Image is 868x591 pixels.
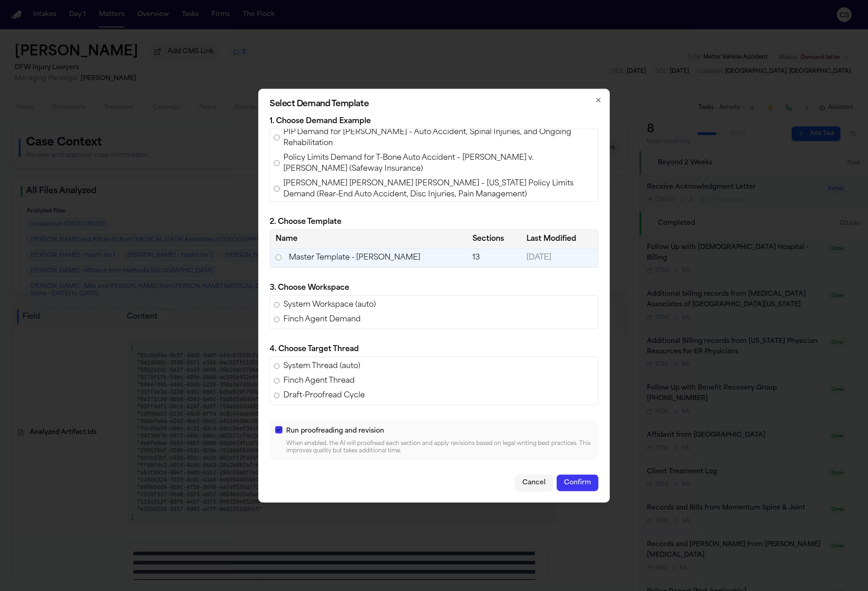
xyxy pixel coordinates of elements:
[270,216,598,227] p: 2. Choose Template
[467,229,521,248] th: Sections
[270,344,598,355] p: 4. Choose Target Thread
[283,375,355,386] span: Finch Agent Thread
[274,363,280,369] input: System Thread (auto)
[274,302,280,308] input: System Workspace (auto)
[270,282,598,293] p: 3. Choose Workspace
[274,378,280,384] input: Finch Agent Thread
[283,126,594,148] span: PIP Demand for [PERSON_NAME] – Auto Accident, Spinal Injuries, and Ongoing Rehabilitation
[283,361,360,372] span: System Thread (auto)
[521,248,598,267] td: [DATE]
[283,178,594,200] span: [PERSON_NAME] [PERSON_NAME] [PERSON_NAME] – [US_STATE] Policy Limits Demand (Rear-End Auto Accide...
[283,152,594,174] span: Policy Limits Demand for T-Bone Auto Accident – [PERSON_NAME] v. [PERSON_NAME] (Safeway Insurance)
[274,392,280,398] input: Draft-Proofread Cycle
[270,100,598,108] h2: Select Demand Template
[283,314,361,325] span: Finch Agent Demand
[286,440,593,455] p: When enabled, the AI will proofread each section and apply revisions based on legal writing best ...
[283,390,365,401] span: Draft-Proofread Cycle
[274,316,280,322] input: Finch Agent Demand
[515,475,553,491] button: Cancel
[283,299,376,310] span: System Workspace (auto)
[270,229,467,248] th: Name
[286,428,384,434] span: Run proofreading and revision
[274,186,280,192] input: [PERSON_NAME] [PERSON_NAME] [PERSON_NAME] – [US_STATE] Policy Limits Demand (Rear-End Auto Accide...
[270,115,598,126] p: 1. Choose Demand Example
[274,135,280,141] input: PIP Demand for [PERSON_NAME] – Auto Accident, Spinal Injuries, and Ongoing Rehabilitation
[274,160,280,166] input: Policy Limits Demand for T-Bone Auto Accident – [PERSON_NAME] v. [PERSON_NAME] (Safeway Insurance)
[270,248,467,267] td: Master Template - [PERSON_NAME]
[521,229,598,248] th: Last Modified
[557,475,598,491] button: Confirm
[467,248,521,267] td: 13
